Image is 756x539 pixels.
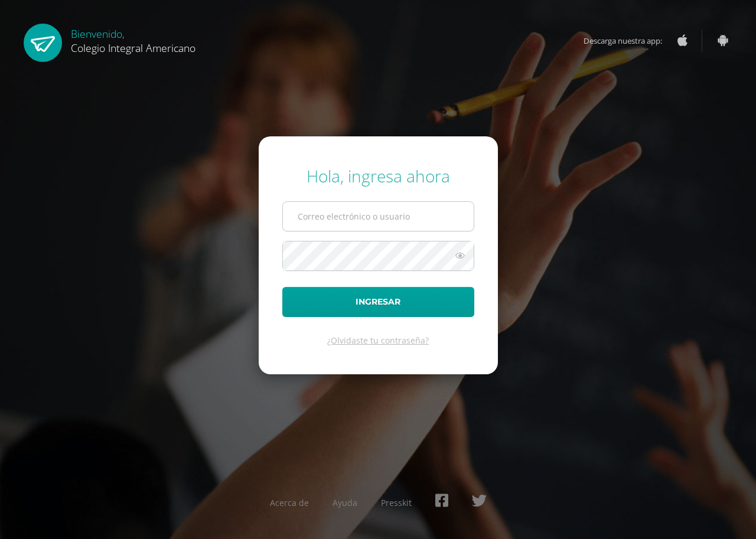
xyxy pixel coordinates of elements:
[283,202,474,231] input: Correo electrónico o usuario
[71,41,195,55] span: Colegio Integral Americano
[282,287,474,317] button: Ingresar
[270,497,309,508] a: Acerca de
[282,165,474,187] div: Hola, ingresa ahora
[71,24,195,55] div: Bienvenido,
[333,497,357,508] a: Ayuda
[327,335,429,346] a: ¿Olvidaste tu contraseña?
[584,30,674,52] span: Descarga nuestra app:
[381,497,412,508] a: Presskit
